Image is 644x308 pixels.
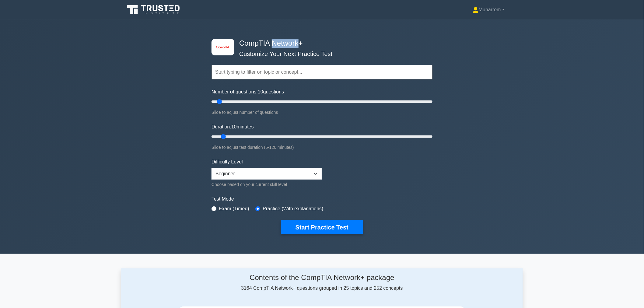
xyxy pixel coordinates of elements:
[237,39,403,48] h4: CompTIA Network+
[219,205,249,212] label: Exam (Timed)
[212,158,243,166] label: Difficulty Level
[258,89,263,94] span: 10
[212,88,284,96] label: Number of questions: questions
[231,124,237,129] span: 10
[212,144,432,151] div: Slide to adjust test duration (5-120 minutes)
[212,123,254,131] label: Duration: minutes
[212,109,432,116] div: Slide to adjust number of questions
[263,205,323,212] label: Practice (With explanations)
[179,273,465,292] div: 3164 CompTIA Network+ questions grouped in 25 topics and 252 concepts
[179,273,465,282] h4: Contents of the CompTIA Network+ package
[212,65,432,79] input: Start typing to filter on topic or concept...
[212,195,432,203] label: Test Mode
[212,181,322,188] div: Choose based on your current skill level
[281,220,363,234] button: Start Practice Test
[458,4,519,16] a: Muharrem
